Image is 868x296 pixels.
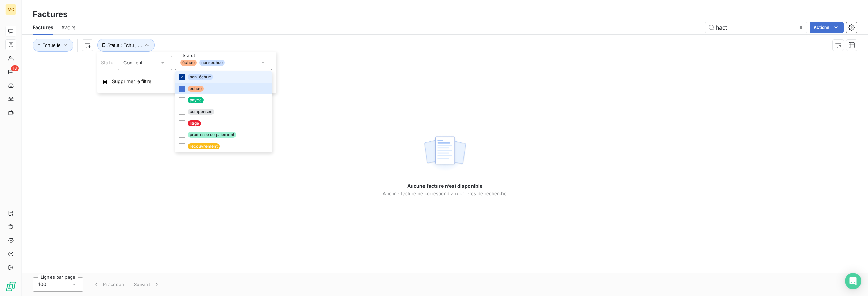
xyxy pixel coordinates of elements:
span: échue [180,60,197,66]
button: Échue le [33,39,73,52]
span: Aucune facture ne correspond aux critères de recherche [383,191,507,196]
h3: Factures [33,8,67,20]
span: Statut : Échu , ... [107,42,142,48]
span: Contient [123,60,143,66]
button: Actions [810,22,844,33]
span: non-échue [188,74,213,80]
span: compensée [188,109,214,115]
span: litige [188,120,201,126]
span: Échue le [42,42,61,48]
div: Open Intercom Messenger [845,273,861,289]
span: Supprimer le filtre [112,78,151,85]
div: MC [5,4,16,15]
img: empty state [423,133,467,175]
button: Statut : Échu , ... [97,39,155,52]
span: 100 [38,281,46,288]
span: Avoirs [61,24,75,31]
span: recouvrement [188,143,220,149]
input: Rechercher [705,22,807,33]
span: 18 [11,65,19,71]
span: non-échue [199,60,225,66]
span: promesse de paiement [188,132,236,138]
img: Logo LeanPay [5,281,16,292]
span: échue [188,86,204,92]
span: Aucune facture n’est disponible [407,183,483,189]
span: payée [188,97,204,103]
span: Factures [33,24,53,31]
button: Précédent [89,277,130,292]
button: Supprimer le filtre [97,74,276,89]
button: Suivant [130,277,164,292]
span: Statut [101,60,115,66]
